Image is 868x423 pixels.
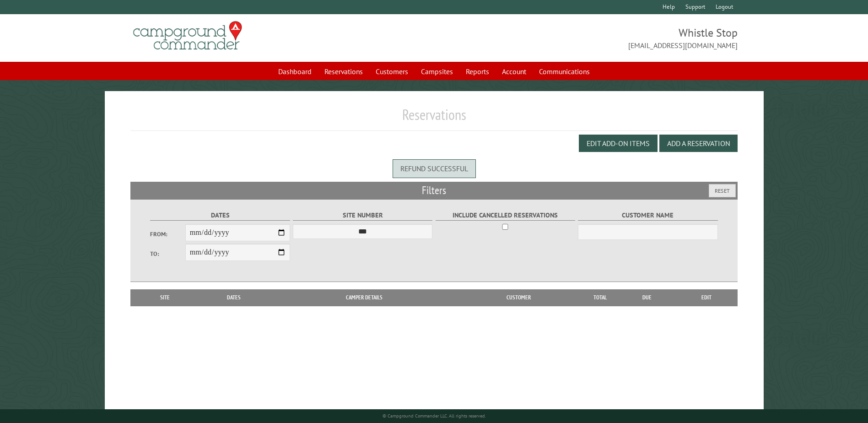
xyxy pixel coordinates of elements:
[150,210,290,221] label: Dates
[130,182,737,199] h2: Filters
[293,210,432,221] label: Site Number
[415,63,458,80] a: Campsites
[150,249,185,258] label: To:
[150,230,185,239] label: From:
[460,63,495,80] a: Reports
[393,159,476,178] div: Refund successful
[195,289,273,306] th: Dates
[383,413,486,419] small: © Campground Commander LLC. All rights reserved.
[135,289,194,306] th: Site
[709,184,736,197] button: Reset
[578,210,717,221] label: Customer Name
[659,135,738,152] button: Add a Reservation
[273,63,317,80] a: Dashboard
[370,63,414,80] a: Customers
[496,63,532,80] a: Account
[534,63,595,80] a: Communications
[130,18,245,54] img: Campground Commander
[319,63,368,80] a: Reservations
[582,289,618,306] th: Total
[130,106,737,131] h1: Reservations
[579,135,658,152] button: Edit Add-on Items
[273,289,455,306] th: Camper Details
[676,289,738,306] th: Edit
[436,210,575,221] label: Include Cancelled Reservations
[434,25,738,51] span: Whistle Stop [EMAIL_ADDRESS][DOMAIN_NAME]
[455,289,582,306] th: Customer
[618,289,676,306] th: Due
